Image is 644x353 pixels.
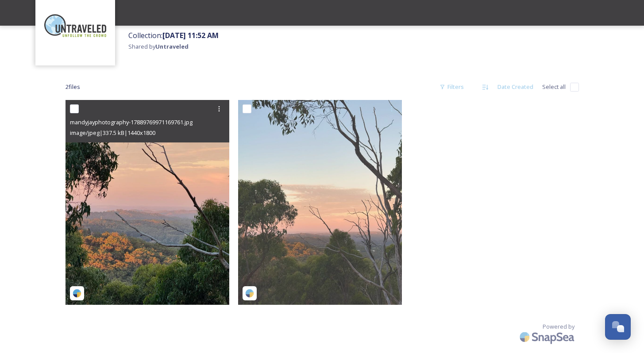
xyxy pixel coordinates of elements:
[238,100,402,305] img: mandyjayphotography-18065162641883253.jpg
[543,322,575,331] span: Powered by
[66,100,229,305] img: mandyjayphotography-17889769971169761.jpg
[73,289,81,298] img: snapsea-logo.png
[517,326,579,347] img: SnapSea Logo
[70,129,155,137] span: image/jpeg | 337.5 kB | 1440 x 1800
[66,83,80,91] span: 2 file s
[128,42,189,50] span: Shared by
[493,78,538,96] div: Date Created
[245,289,254,298] img: snapsea-logo.png
[605,314,631,340] button: Open Chat
[155,42,189,50] strong: Untraveled
[70,118,193,126] span: mandyjayphotography-17889769971169761.jpg
[542,83,566,91] span: Select all
[128,31,219,40] span: Collection:
[435,78,468,96] div: Filters
[162,31,219,40] strong: [DATE] 11:52 AM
